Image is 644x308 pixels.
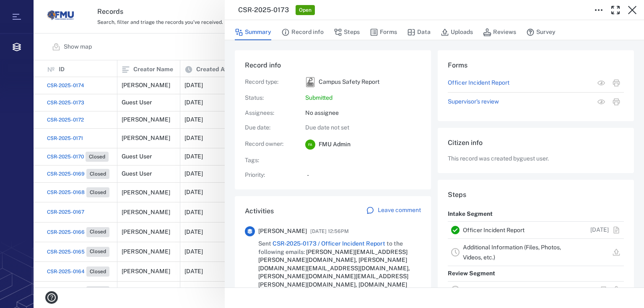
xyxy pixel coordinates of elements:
a: Case Review [PERSON_NAME] [463,287,546,293]
span: [PERSON_NAME] [258,227,307,236]
h6: Record info [245,60,421,70]
p: Due date not set [305,124,421,132]
div: Citizen infoThis record was created byguest user. [438,128,634,180]
button: View form in the step [594,94,609,109]
h6: Citizen info [448,138,624,148]
div: Record infoRecord type:icon Campus Safety ReportCampus Safety ReportStatus:SubmittedAssignees:No ... [235,50,431,196]
p: Submitted [305,94,421,102]
button: Uploads [441,24,473,40]
button: Summary [235,24,271,40]
div: FormsOfficer Incident ReportView form in the stepPrint formSupervisor's reviewView form in the st... [438,50,634,128]
p: Status : [245,94,295,102]
a: Leave comment [366,206,421,216]
a: CSR-2025-0173 / Officer Incident Report [273,240,385,247]
h6: Activities [245,206,274,216]
h3: CSR-2025-0173 [238,5,289,15]
span: Help [19,6,36,13]
p: [DATE] [590,226,609,234]
span: FMU Admin [319,140,351,149]
button: Data [407,24,431,40]
p: Assignees : [245,109,295,117]
p: Campus Safety Report [319,78,379,86]
p: Due date : [245,124,295,132]
p: [DATE] [579,286,597,294]
button: Toggle to Edit Boxes [590,2,607,18]
a: Officer Incident Report [463,227,525,233]
span: Open [297,7,313,14]
p: This record was created by guest user . [448,155,624,163]
button: Steps [334,24,360,40]
button: Record info [281,24,324,40]
p: Record owner : [245,140,295,148]
p: Leave comment [378,206,421,215]
img: icon Campus Safety Report [305,77,315,87]
span: [DATE] 12:56PM [310,226,349,236]
p: Record type : [245,78,295,86]
button: View form in the step [594,75,609,91]
div: F A [305,140,315,150]
p: Tags : [245,156,295,165]
div: Campus Safety Report [305,77,315,87]
button: Toggle Fullscreen [607,2,624,18]
a: Officer Incident Report [448,79,509,87]
p: No assignee [305,109,421,117]
button: Print form [609,75,624,91]
p: Review Segment [448,266,495,281]
h6: Steps [448,190,624,200]
a: Supervisor's review [448,98,499,106]
button: Close [624,2,641,18]
p: Intake Segment [448,207,493,222]
button: Forms [370,24,397,40]
button: Survey [526,24,556,40]
p: Priority : [245,171,295,179]
button: Print form [609,94,624,109]
p: - [307,171,421,179]
h6: Forms [448,60,624,70]
button: Reviews [483,24,516,40]
a: Additional Information (Files, Photos, Videos, etc.) [463,244,561,261]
